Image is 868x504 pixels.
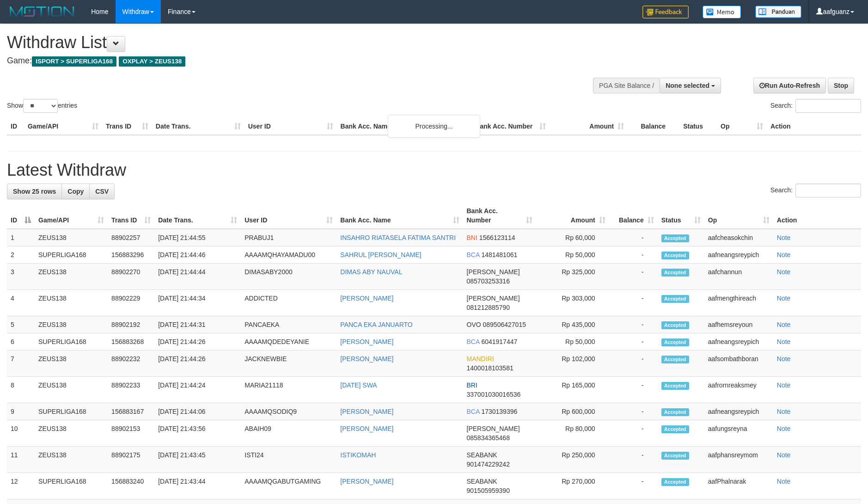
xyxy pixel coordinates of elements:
td: Rp 435,000 [536,316,609,333]
span: Show 25 rows [13,188,56,195]
span: SEABANK [467,478,497,485]
th: Status [679,118,717,135]
td: aafsombathboran [704,350,773,377]
th: Status: activate to sort column ascending [658,203,704,229]
span: BCA [467,251,480,258]
button: None selected [660,78,721,93]
td: SUPERLIGA168 [35,246,108,264]
td: SUPERLIGA168 [35,333,108,350]
th: Action [767,118,861,135]
span: Accepted [661,338,689,346]
img: Feedback.jpg [642,6,689,18]
a: Note [777,295,791,302]
span: Accepted [661,382,689,390]
span: ISPORT > SUPERLIGA168 [32,56,116,67]
td: [DATE] 21:43:56 [154,420,241,447]
th: Op [717,118,767,135]
td: 156883167 [108,403,154,420]
a: [PERSON_NAME] [340,408,393,415]
td: 156883268 [108,333,154,350]
td: - [609,350,658,377]
td: 4 [7,290,35,316]
td: Rp 303,000 [536,290,609,316]
td: [DATE] 21:44:46 [154,246,241,264]
span: BCA [467,338,480,345]
span: Accepted [661,234,689,242]
td: [DATE] 21:44:55 [154,229,241,246]
img: Button%20Memo.svg [703,6,741,18]
td: Rp 102,000 [536,350,609,377]
h1: Withdraw List [7,33,569,52]
td: AAAAMQHAYAMADU00 [241,246,336,264]
th: Bank Acc. Number [471,118,550,135]
div: PGA Site Balance / [593,78,660,93]
img: MOTION_logo.png [7,5,77,18]
td: - [609,377,658,403]
td: 88902257 [108,229,154,246]
td: ISTI24 [241,447,336,473]
td: [DATE] 21:44:31 [154,316,241,333]
span: Accepted [661,295,689,303]
td: ZEUS138 [35,264,108,290]
td: AAAAMQDEDEYANIE [241,333,336,350]
span: Accepted [661,408,689,416]
td: ZEUS138 [35,229,108,246]
td: [DATE] 21:44:34 [154,290,241,316]
td: Rp 250,000 [536,447,609,473]
span: Copy 085703253316 to clipboard [467,277,510,285]
input: Search: [795,184,861,197]
th: ID [7,118,24,135]
span: BNI [467,234,477,241]
span: Copy 6041917447 to clipboard [481,338,517,345]
a: Note [777,478,791,485]
span: Accepted [661,452,689,460]
span: Accepted [661,252,689,259]
td: - [609,229,658,246]
th: Amount: activate to sort column ascending [536,203,609,229]
th: Bank Acc. Name [337,118,472,135]
a: Stop [828,78,854,93]
span: Copy 337001030016536 to clipboard [467,391,521,398]
td: ABAIH09 [241,420,336,447]
td: aafphansreymom [704,447,773,473]
td: [DATE] 21:44:26 [154,333,241,350]
span: Copy 901474229242 to clipboard [467,461,510,468]
a: Note [777,451,791,459]
span: BCA [467,408,480,415]
td: ZEUS138 [35,447,108,473]
span: Copy 1400018103581 to clipboard [467,364,513,372]
td: 1 [7,229,35,246]
span: Copy 1566123114 to clipboard [479,234,515,241]
a: Note [777,268,791,276]
a: [PERSON_NAME] [340,295,393,302]
td: Rp 270,000 [536,473,609,499]
span: OVO [467,321,481,328]
label: Search: [770,184,861,197]
a: Copy [61,184,90,199]
span: Copy 901505959390 to clipboard [467,487,510,494]
td: SUPERLIGA168 [35,473,108,499]
a: [PERSON_NAME] [340,425,393,432]
a: Note [777,355,791,363]
span: SEABANK [467,451,497,459]
th: Trans ID [102,118,152,135]
th: Date Trans. [152,118,245,135]
label: Search: [770,99,861,113]
div: Processing... [388,115,480,138]
td: ADDICTED [241,290,336,316]
span: [PERSON_NAME] [467,425,520,432]
a: DIMAS ABY NAUVAL [340,268,402,276]
span: Copy 1481481061 to clipboard [481,251,517,258]
td: [DATE] 21:44:26 [154,350,241,377]
td: JACKNEWBIE [241,350,336,377]
td: 88902232 [108,350,154,377]
td: ZEUS138 [35,316,108,333]
td: 3 [7,264,35,290]
img: panduan.png [755,6,801,18]
a: SAHRUL [PERSON_NAME] [340,251,421,258]
select: Showentries [23,99,58,113]
span: [PERSON_NAME] [467,268,520,276]
td: AAAAMQSODIQ9 [241,403,336,420]
td: Rp 600,000 [536,403,609,420]
td: - [609,316,658,333]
